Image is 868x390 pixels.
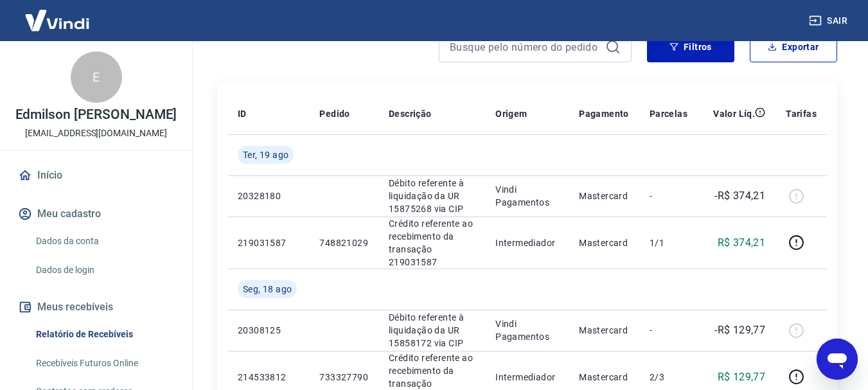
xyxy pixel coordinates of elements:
p: - [650,190,687,202]
p: Edmilson [PERSON_NAME] [15,108,177,121]
input: Busque pelo número do pedido [450,37,600,57]
p: Mastercard [579,236,629,249]
img: Vindi [15,1,99,40]
p: Pedido [319,107,350,120]
span: Seg, 18 ago [243,283,292,296]
p: - [650,324,687,337]
button: Meus recebíveis [15,293,177,321]
p: -R$ 129,77 [714,323,765,338]
a: Dados da conta [31,228,177,254]
span: Ter, 19 ago [243,148,288,161]
p: 733327790 [319,371,368,384]
a: Relatório de Recebíveis [31,321,177,348]
p: Mastercard [579,371,629,384]
p: Débito referente à liquidação da UR 15858172 via CIP [389,311,475,350]
a: Recebíveis Futuros Online [31,350,177,377]
p: Valor Líq. [713,107,755,120]
p: Mastercard [579,190,629,202]
p: [EMAIL_ADDRESS][DOMAIN_NAME] [25,127,167,140]
p: 219031587 [238,236,299,249]
p: 20328180 [238,190,299,202]
a: Início [15,161,177,190]
p: Origem [495,107,527,120]
button: Meu cadastro [15,200,177,228]
p: 214533812 [238,371,299,384]
p: 1/1 [650,236,687,249]
p: Vindi Pagamentos [495,317,558,343]
p: Vindi Pagamentos [495,183,558,209]
p: Pagamento [579,107,629,120]
button: Sair [806,9,853,33]
button: Exportar [750,31,837,62]
p: Crédito referente ao recebimento da transação 219031587 [389,217,475,269]
div: E [71,51,122,103]
p: Débito referente à liquidação da UR 15875268 via CIP [389,177,475,215]
p: Mastercard [579,324,629,337]
p: Tarifas [786,107,817,120]
p: 748821029 [319,236,368,249]
a: Dados de login [31,257,177,283]
p: R$ 374,21 [718,235,766,251]
p: ID [238,107,247,120]
iframe: Botão para abrir a janela de mensagens, conversa em andamento [817,339,858,380]
p: Descrição [389,107,432,120]
p: 2/3 [650,371,687,384]
p: Parcelas [650,107,687,120]
p: -R$ 374,21 [714,188,765,204]
p: Intermediador [495,371,558,384]
p: 20308125 [238,324,299,337]
button: Filtros [647,31,734,62]
p: Intermediador [495,236,558,249]
p: R$ 129,77 [718,369,766,385]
